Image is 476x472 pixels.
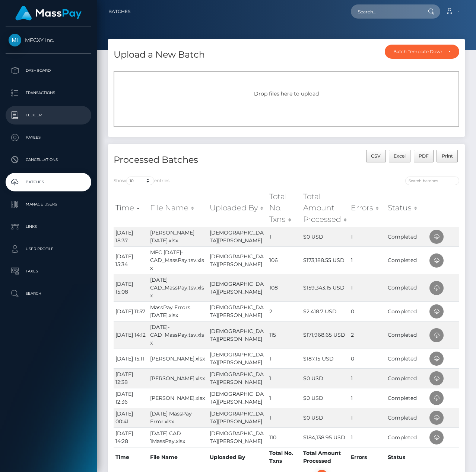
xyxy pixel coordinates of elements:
td: [DEMOGRAPHIC_DATA][PERSON_NAME] [208,349,267,368]
p: Payees [9,132,88,143]
p: Transactions [9,87,88,98]
td: MassPay Errors [DATE].xlsx [148,301,208,321]
span: Print [442,153,453,159]
button: Excel [389,150,411,162]
div: Batch Template Download [393,49,442,55]
td: [DATE] 15:34 [114,246,148,274]
th: File Name: activate to sort column ascending [148,189,208,227]
td: [DATE] 14:12 [114,321,148,349]
p: Cancellations [9,154,88,165]
p: User Profile [9,243,88,255]
span: PDF [419,153,429,159]
td: Completed [386,301,428,321]
th: Errors [349,447,386,467]
td: 1 [349,368,386,388]
p: Ledger [9,110,88,121]
td: [DEMOGRAPHIC_DATA][PERSON_NAME] [208,246,267,274]
td: Completed [386,274,428,301]
th: Uploaded By: activate to sort column ascending [208,189,267,227]
select: Showentries [126,177,154,185]
td: [DEMOGRAPHIC_DATA][PERSON_NAME] [208,427,267,447]
h4: Processed Batches [114,153,281,167]
td: $2,418.7 USD [301,301,349,321]
td: 1 [349,246,386,274]
td: Completed [386,368,428,388]
button: CSV [366,150,386,162]
td: $159,343.15 USD [301,274,349,301]
td: Completed [386,388,428,408]
th: Status: activate to sort column ascending [386,189,428,227]
td: [PERSON_NAME] [DATE].xlsx [148,227,208,246]
a: Cancellations [6,151,91,169]
td: [DEMOGRAPHIC_DATA][PERSON_NAME] [208,408,267,427]
p: Batches [9,177,88,188]
td: [PERSON_NAME].xlsx [148,388,208,408]
td: Completed [386,427,428,447]
td: [DATE] MassPay Error.xlsx [148,408,208,427]
td: [DATE] 00:41 [114,408,148,427]
td: 2 [267,301,301,321]
a: Batches [108,4,130,19]
td: [PERSON_NAME].xlsx [148,368,208,388]
td: $0 USD [301,408,349,427]
td: 1 [349,427,386,447]
td: $187.15 USD [301,349,349,368]
img: MFCXY Inc. [9,34,21,46]
td: 2 [349,321,386,349]
a: Batches [6,173,91,191]
td: [DATE]-CAD_MassPay.tsv.xlsx [148,321,208,349]
td: [DATE] 15:11 [114,349,148,368]
th: File Name [148,447,208,467]
span: Excel [394,153,406,159]
td: [DATE] 15:08 [114,274,148,301]
th: Total No. Txns: activate to sort column ascending [267,189,301,227]
a: Search [6,284,91,303]
span: CSV [371,153,381,159]
td: $0 USD [301,227,349,246]
td: 108 [267,274,301,301]
td: 1 [349,227,386,246]
td: 110 [267,427,301,447]
td: [DATE] 14:28 [114,427,148,447]
td: $0 USD [301,368,349,388]
a: Manage Users [6,195,91,214]
span: MFCXY Inc. [6,37,91,43]
td: 0 [349,301,386,321]
td: [DEMOGRAPHIC_DATA][PERSON_NAME] [208,227,267,246]
p: Manage Users [9,199,88,210]
h4: Upload a New Batch [114,48,205,61]
a: Links [6,217,91,236]
td: [DATE] 12:38 [114,368,148,388]
td: 1 [267,388,301,408]
td: [PERSON_NAME].xlsx [148,349,208,368]
td: 1 [267,349,301,368]
a: Dashboard [6,61,91,80]
td: Completed [386,321,428,349]
th: Time: activate to sort column ascending [114,189,148,227]
td: Completed [386,408,428,427]
a: User Profile [6,240,91,258]
td: MFC [DATE]-CAD_MassPay.tsv.xlsx [148,246,208,274]
a: Transactions [6,84,91,102]
a: Ledger [6,106,91,125]
td: Completed [386,349,428,368]
td: [DEMOGRAPHIC_DATA][PERSON_NAME] [208,321,267,349]
p: Dashboard [9,65,88,76]
img: MassPay Logo [15,6,82,20]
td: 106 [267,246,301,274]
td: [DEMOGRAPHIC_DATA][PERSON_NAME] [208,368,267,388]
td: $0 USD [301,388,349,408]
td: Completed [386,227,428,246]
td: [DEMOGRAPHIC_DATA][PERSON_NAME] [208,274,267,301]
th: Uploaded By [208,447,267,467]
button: PDF [414,150,434,162]
label: Show entries [114,177,169,185]
button: Batch Template Download [385,45,459,59]
th: Errors: activate to sort column ascending [349,189,386,227]
td: [DATE] CAD 1MassPay.xlsx [148,427,208,447]
td: [DATE] 18:37 [114,227,148,246]
th: Total Amount Processed [301,447,349,467]
p: Taxes [9,266,88,277]
td: 1 [349,274,386,301]
a: Payees [6,128,91,147]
